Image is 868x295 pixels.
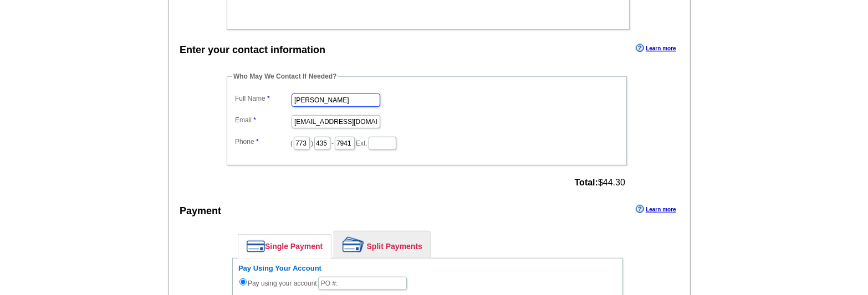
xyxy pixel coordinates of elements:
div: Enter your contact information [180,43,325,58]
a: Single Payment [238,235,331,258]
strong: Total: [575,178,598,187]
div: Pay using your account [238,264,617,291]
h6: Pay Using Your Account [238,264,617,273]
img: single-payment.png [247,240,265,252]
legend: Who May We Contact If Needed? [232,71,338,81]
div: Payment [180,204,221,219]
a: Learn more [636,205,676,214]
dd: ( ) - Ext. [232,134,621,151]
span: $44.30 [575,178,625,188]
input: PO #: [318,277,407,290]
label: Email [235,115,290,125]
a: Split Payments [334,231,431,258]
label: Phone [235,137,290,147]
label: Full Name [235,94,290,103]
a: Learn more [636,44,676,53]
img: split-payment.png [343,237,364,252]
iframe: LiveChat chat widget [646,38,868,295]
